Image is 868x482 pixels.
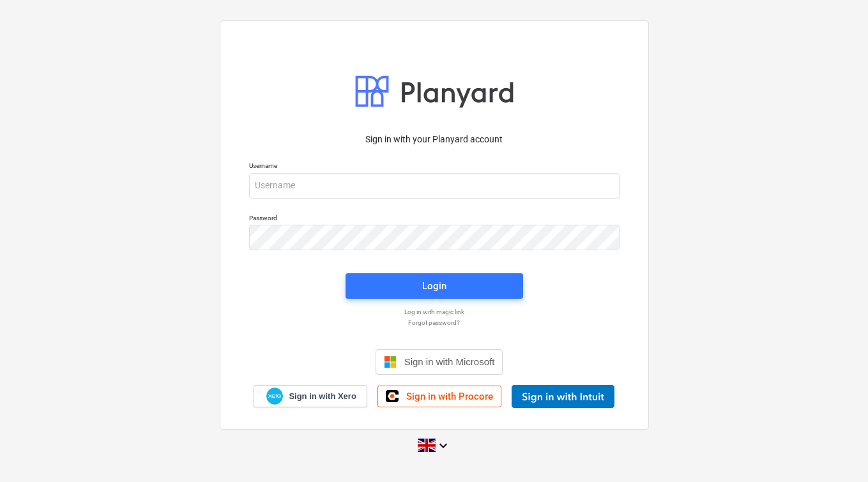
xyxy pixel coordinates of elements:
[406,391,493,402] span: Sign in with Procore
[249,162,620,172] p: Username
[249,133,620,146] p: Sign in with your Planyard account
[249,173,620,199] input: Username
[243,308,626,316] a: Log in with magic link
[254,385,367,407] a: Sign in with Xero
[377,386,501,407] a: Sign in with Procore
[436,438,451,453] i: keyboard_arrow_down
[346,273,523,299] button: Login
[422,278,446,294] div: Login
[249,214,620,225] p: Password
[384,356,397,368] img: Microsoft logo
[243,319,626,327] a: Forgot password?
[266,388,283,405] img: Xero logo
[289,391,356,402] span: Sign in with Xero
[404,356,495,367] span: Sign in with Microsoft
